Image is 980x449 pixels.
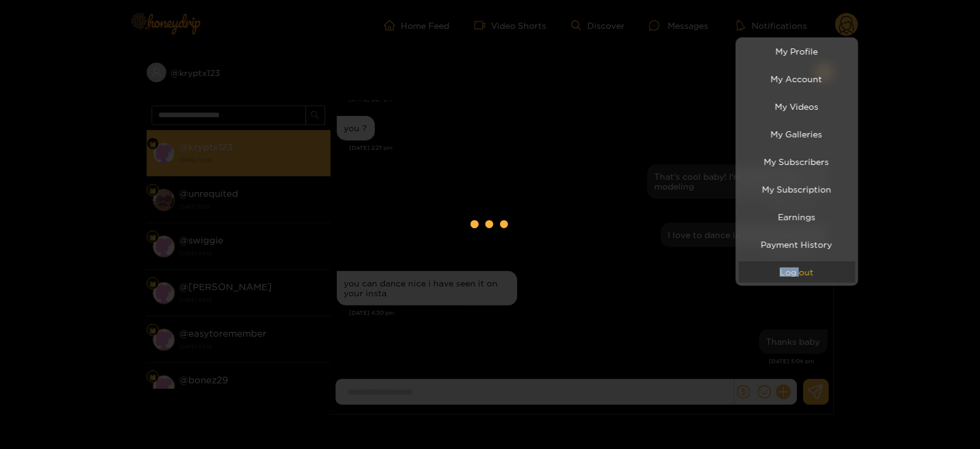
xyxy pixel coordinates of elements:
a: My Account [739,68,855,90]
a: Payment History [739,234,855,255]
a: Earnings [739,206,855,228]
a: My Subscription [739,178,855,200]
a: My Profile [739,40,855,62]
a: My Galleries [739,123,855,145]
a: My Videos [739,96,855,117]
a: My Subscribers [739,151,855,172]
button: Log out [739,261,855,283]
